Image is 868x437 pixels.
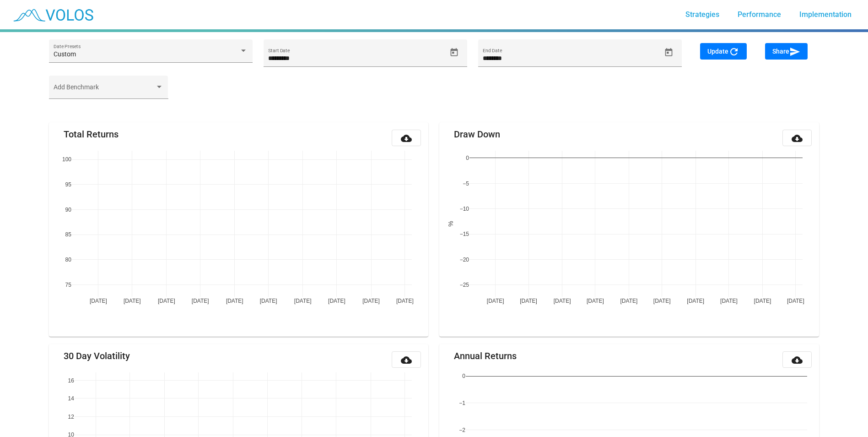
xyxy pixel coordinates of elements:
[678,6,727,23] a: Strategies
[789,46,800,57] mat-icon: send
[454,130,500,139] mat-card-title: Draw Down
[685,10,719,19] span: Strategies
[700,43,747,60] button: Update
[446,44,462,60] button: Open calendar
[707,48,739,55] span: Update
[661,44,677,60] button: Open calendar
[64,130,119,139] mat-card-title: Total Returns
[728,46,739,57] mat-icon: refresh
[401,355,412,366] mat-icon: cloud_download
[738,10,781,19] span: Performance
[730,6,788,23] a: Performance
[792,6,859,23] a: Implementation
[401,133,412,144] mat-icon: cloud_download
[799,10,852,19] span: Implementation
[454,351,517,361] mat-card-title: Annual Returns
[772,48,800,55] span: Share
[54,50,76,58] span: Custom
[64,351,130,361] mat-card-title: 30 Day Volatility
[792,355,803,366] mat-icon: cloud_download
[7,3,98,26] img: blue_transparent.png
[792,133,803,144] mat-icon: cloud_download
[765,43,808,60] button: Share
